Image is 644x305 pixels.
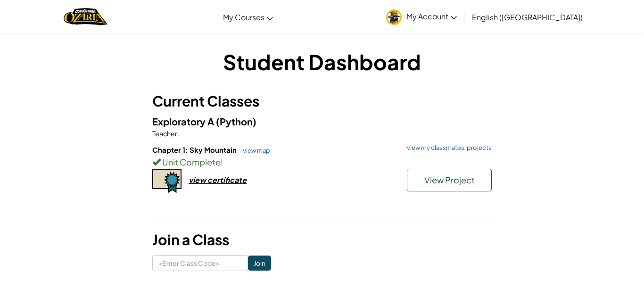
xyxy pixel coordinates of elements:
h3: Join a Class [152,229,492,250]
span: My Account [406,11,457,21]
span: ! [221,157,223,167]
a: view my classmates' projects [402,145,492,151]
img: Home [64,7,107,26]
div: view certificate [189,175,247,185]
a: view map [238,147,270,154]
button: View Project [407,169,492,191]
a: My Account [381,2,462,32]
a: view certificate [152,175,247,185]
img: certificate-icon.png [152,169,182,193]
h3: Current Classes [152,91,492,112]
h1: Student Dashboard [152,47,492,76]
a: English ([GEOGRAPHIC_DATA]) [467,4,587,30]
input: <Enter Class Code> [152,255,248,271]
input: Join [248,256,271,271]
span: English ([GEOGRAPHIC_DATA]) [472,12,583,22]
span: Teacher [152,129,177,138]
span: My Courses [223,12,264,22]
img: avatar [386,9,402,25]
span: Unit Complete [161,157,221,167]
span: : [177,129,179,138]
span: Exploratory A [152,115,216,127]
span: View Project [424,174,475,185]
a: Ozaria by CodeCombat logo [64,7,107,26]
a: My Courses [218,4,278,30]
span: (Python) [216,115,256,127]
span: Chapter 1: Sky Mountain [152,145,238,154]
